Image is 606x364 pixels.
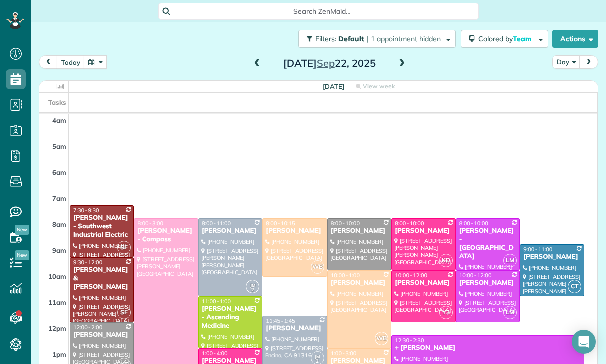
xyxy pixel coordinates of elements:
[395,272,427,279] span: 10:00 - 12:00
[568,280,581,293] span: CT
[331,272,360,279] span: 10:00 - 1:00
[459,220,488,227] span: 8:00 - 10:00
[523,253,581,261] div: [PERSON_NAME]
[52,142,66,150] span: 5am
[201,227,259,235] div: [PERSON_NAME]
[52,350,66,358] span: 1pm
[439,306,453,319] span: Y3
[73,259,102,266] span: 9:30 - 12:00
[250,282,255,288] span: JM
[363,82,395,90] span: View week
[57,55,85,69] button: today
[394,279,452,287] div: [PERSON_NAME]
[317,57,335,69] span: Sep
[52,220,66,228] span: 8am
[15,225,29,235] span: New
[52,246,66,254] span: 9am
[48,98,66,106] span: Tasks
[117,306,131,319] span: SF
[201,305,259,330] div: [PERSON_NAME] - Ascending Medicine
[202,350,228,357] span: 1:00 - 4:00
[73,214,131,239] div: [PERSON_NAME] - Southwest Industrial Electric
[338,34,365,43] span: Default
[572,330,596,354] div: Open Intercom Messenger
[523,246,552,253] span: 9:00 - 11:00
[73,331,131,339] div: [PERSON_NAME]
[52,116,66,124] span: 4am
[137,227,195,244] div: [PERSON_NAME] - Compass
[246,285,259,295] small: 2
[48,298,66,306] span: 11am
[394,344,581,352] div: + [PERSON_NAME]
[267,58,392,69] h2: [DATE] 22, 2025
[552,55,580,69] button: Day
[323,82,344,90] span: [DATE]
[552,30,598,48] button: Actions
[394,227,452,235] div: [PERSON_NAME]
[459,227,517,261] div: [PERSON_NAME] - [GEOGRAPHIC_DATA]
[331,220,360,227] span: 8:00 - 10:00
[315,354,320,359] span: JM
[330,279,388,287] div: [PERSON_NAME]
[395,220,424,227] span: 8:00 - 10:00
[315,34,336,43] span: Filters:
[579,55,598,69] button: next
[311,260,324,274] span: WB
[48,324,66,332] span: 12pm
[137,220,163,227] span: 8:00 - 3:00
[202,298,231,305] span: 11:00 - 1:00
[298,30,456,48] button: Filters: Default | 1 appointment hidden
[73,324,102,331] span: 12:00 - 2:00
[367,34,441,43] span: | 1 appointment hidden
[331,350,357,357] span: 1:00 - 3:00
[478,34,535,43] span: Colored by
[15,250,29,260] span: New
[73,207,99,214] span: 7:30 - 9:30
[459,272,492,279] span: 10:00 - 12:00
[266,220,295,227] span: 8:00 - 10:15
[48,272,66,280] span: 10am
[52,168,66,176] span: 6am
[439,254,453,267] span: KD
[265,227,324,235] div: [PERSON_NAME]
[459,279,517,287] div: [PERSON_NAME]
[503,254,517,267] span: LM
[117,241,131,254] span: SF
[293,30,456,48] a: Filters: Default | 1 appointment hidden
[503,306,517,319] span: LM
[375,332,388,345] span: WB
[202,220,231,227] span: 8:00 - 11:00
[265,324,324,333] div: [PERSON_NAME]
[52,194,66,202] span: 7am
[330,227,388,235] div: [PERSON_NAME]
[513,34,533,43] span: Team
[39,55,58,69] button: prev
[266,317,295,324] span: 11:45 - 1:45
[461,30,548,48] button: Colored byTeam
[73,266,131,291] div: [PERSON_NAME] & [PERSON_NAME]
[395,337,424,344] span: 12:30 - 2:30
